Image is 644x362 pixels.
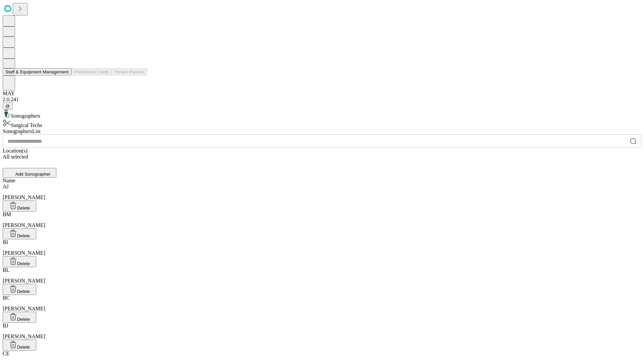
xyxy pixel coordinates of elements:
[112,68,147,75] button: Tenant Params
[3,148,28,154] span: Location(s)
[3,256,36,267] button: Delete
[3,295,641,312] div: [PERSON_NAME]
[3,110,641,119] div: Sonographers
[17,317,30,322] span: Delete
[17,233,30,238] span: Delete
[3,351,9,356] span: CE
[3,68,71,75] button: Staff & Equipment Management
[3,184,9,189] span: AJ
[15,172,50,177] span: Add Sonographer
[3,228,36,239] button: Delete
[3,103,13,110] button: @
[3,284,36,295] button: Delete
[5,104,10,109] span: @
[17,345,30,350] span: Delete
[3,239,641,256] div: [PERSON_NAME]
[3,267,641,284] div: [PERSON_NAME]
[71,68,112,75] button: Preference Cards
[3,312,36,323] button: Delete
[3,119,641,128] div: Surgical Techs
[3,168,56,178] button: Add Sonographer
[3,200,36,212] button: Delete
[3,340,36,351] button: Delete
[3,178,641,184] div: Name
[3,267,9,273] span: BL
[3,239,8,245] span: BI
[3,184,641,200] div: [PERSON_NAME]
[3,323,641,340] div: [PERSON_NAME]
[3,128,641,134] div: Sonographers List
[3,212,641,228] div: [PERSON_NAME]
[3,323,8,328] span: BJ
[3,154,641,160] div: All selected
[17,289,30,294] span: Delete
[3,97,641,103] div: 2.0.241
[3,295,10,301] span: BC
[3,90,641,97] div: MAY
[17,261,30,266] span: Delete
[3,212,11,217] span: BM
[17,205,30,210] span: Delete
